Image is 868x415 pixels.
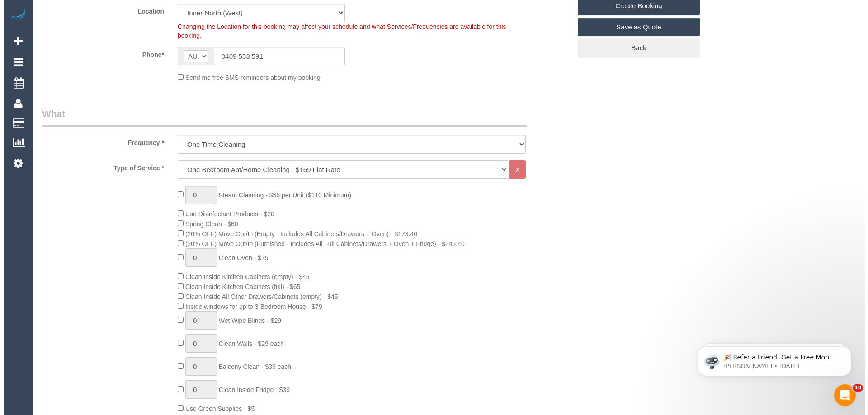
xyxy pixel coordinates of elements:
[182,283,297,290] span: Clean Inside Kitchen Cabinets (full) - $65
[182,303,319,310] span: Inside windows for up to 3 Bedroom House - $79
[574,38,696,57] a: Back
[5,9,24,22] img: Automaid Logo
[182,273,306,280] span: Clean Inside Kitchen Cabinets (empty) - $45
[32,160,167,173] label: Type of Service *
[215,363,288,370] span: Balcony Clean - $39 each
[215,191,348,199] span: Steam Cleaning - $55 per Unit ($110 Minimum)
[680,327,861,391] iframe: Intercom notifications message
[210,47,341,65] input: Phone*
[574,18,696,37] a: Save as Quote
[215,340,280,347] span: Clean Walls - $29 each
[182,405,251,412] span: Use Green Supplies - $5
[32,135,167,147] label: Frequency *
[174,23,503,39] span: Changing the Location for this booking may affect your schedule and what Services/Frequencies are...
[215,317,278,324] span: Wet Wipe Blinds - $29
[182,240,461,247] span: (20% OFF) Move Out/In (Furnished - Includes All Full Cabinets/Drawers + Oven + Fridge) - $245.40
[32,47,167,59] label: Phone*
[215,254,265,261] span: Clean Oven - $75
[182,220,235,228] span: Spring Clean - $60
[32,4,167,16] label: Location
[215,386,286,393] span: Clean Inside Fridge - $39
[182,210,271,218] span: Use Disinfectant Products - $20
[38,107,523,127] legend: What
[182,293,335,300] span: Clean Inside All Other Drawers/Cabinets (empty) - $45
[849,384,859,392] span: 10
[182,230,414,238] span: (20% OFF) Move Out/In (Empty - Includes All Cabinets/Drawers + Oven) - $173.40
[182,74,317,81] span: Send me free SMS reminders about my booking
[830,384,852,406] iframe: Intercom live chat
